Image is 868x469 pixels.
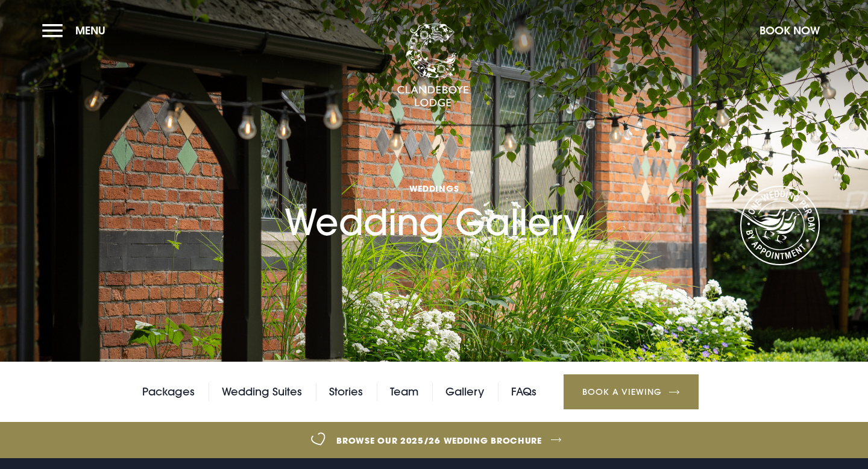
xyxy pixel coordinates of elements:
a: Team [390,383,418,401]
a: Stories [329,383,363,401]
button: Menu [42,17,112,43]
span: Weddings [285,183,584,194]
a: FAQs [511,383,536,401]
a: Book a Viewing [564,374,699,409]
h1: Wedding Gallery [285,124,584,244]
img: Clandeboye Lodge [397,24,469,108]
a: Gallery [445,383,484,401]
button: Book Now [753,17,826,43]
a: Packages [142,383,195,401]
span: Menu [75,24,105,37]
a: Wedding Suites [222,383,302,401]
